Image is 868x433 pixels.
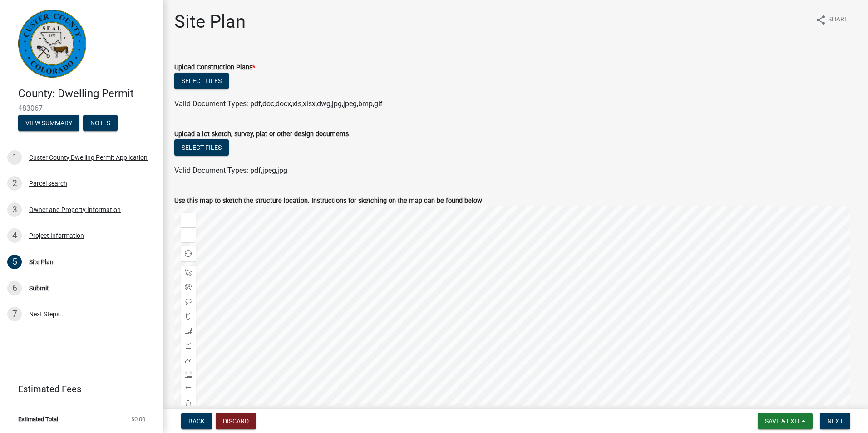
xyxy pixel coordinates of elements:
span: Valid Document Types: pdf,doc,docx,xls,xlsx,dwg,jpg,jpeg,bmp,gif [174,99,383,108]
div: 6 [7,281,22,295]
button: Select files [174,73,229,89]
button: Next [820,413,850,429]
div: 4 [7,228,22,243]
div: Find my location [181,246,196,261]
div: Owner and Property Information [29,207,121,213]
div: 1 [7,150,22,165]
span: Share [828,15,848,25]
div: Project Information [29,232,84,239]
label: Upload a lot sketch, survey, plat or other design documents [174,131,349,138]
button: Select files [174,139,229,156]
h1: Site Plan [174,11,246,33]
span: 483067 [18,104,145,113]
button: Notes [83,115,118,131]
a: Estimated Fees [7,380,149,398]
wm-modal-confirm: Summary [18,120,79,127]
div: 3 [7,202,22,217]
span: Save & Exit [765,418,800,425]
button: Discard [216,413,256,429]
span: Estimated Total [18,416,58,422]
label: Upload Construction Plans [174,64,255,71]
span: Back [188,418,205,425]
span: Valid Document Types: pdf,jpeg,jpg [174,166,287,175]
label: Use this map to sketch the structure location. Instructions for sketching on the map can be found... [174,198,482,204]
div: Zoom out [181,227,196,242]
div: Custer County Dwelling Permit Application [29,154,148,161]
button: Save & Exit [758,413,813,429]
h4: County: Dwelling Permit [18,87,156,100]
button: shareShare [808,11,855,29]
div: 5 [7,255,22,269]
button: Back [181,413,212,429]
i: share [815,15,826,25]
div: 2 [7,176,22,191]
div: Site Plan [29,259,54,265]
div: 7 [7,307,22,321]
img: Custer County, Colorado [18,10,86,78]
div: Submit [29,285,49,291]
button: View Summary [18,115,79,131]
span: $0.00 [131,416,145,422]
div: Zoom in [181,213,196,227]
wm-modal-confirm: Notes [83,120,118,127]
span: Next [827,418,843,425]
div: Parcel search [29,180,67,187]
